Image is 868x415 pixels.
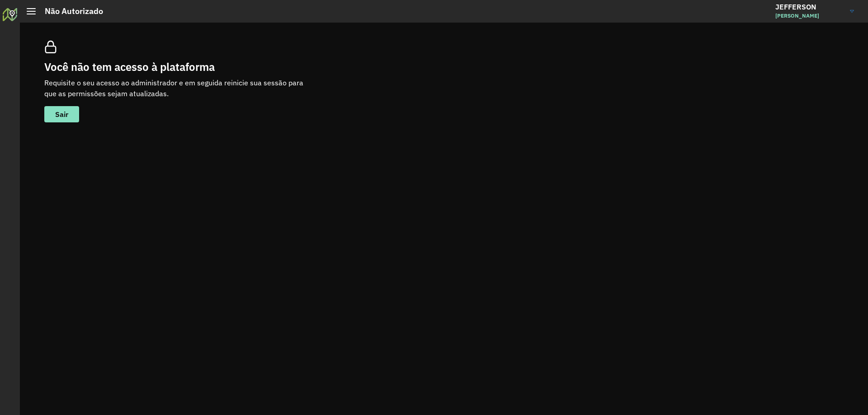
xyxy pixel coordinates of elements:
[775,3,843,11] h3: JEFFERSON
[44,77,316,99] p: Requisite o seu acesso ao administrador e em seguida reinicie sua sessão para que as permissões s...
[44,106,79,122] button: button
[44,61,316,74] h2: Você não tem acesso à plataforma
[55,111,68,118] span: Sair
[775,12,843,20] span: [PERSON_NAME]
[36,6,103,16] h2: Não Autorizado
